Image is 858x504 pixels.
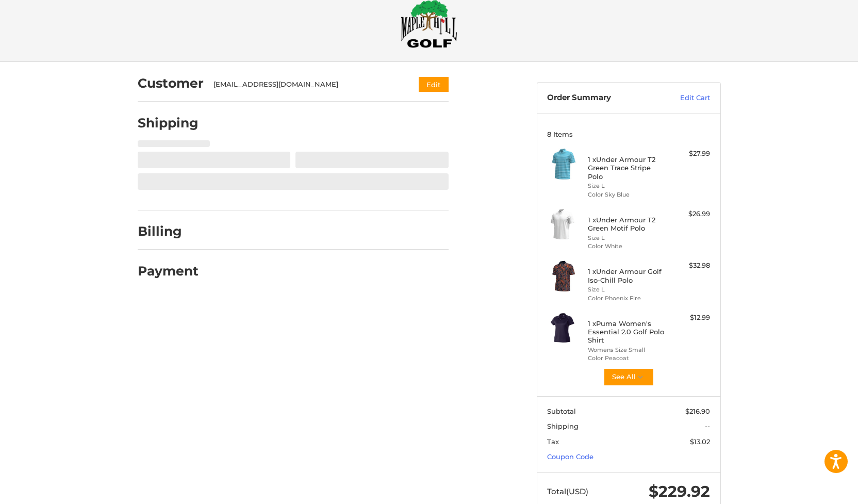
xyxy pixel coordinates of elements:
span: $229.92 [649,482,710,501]
iframe: Google Customer Reviews [773,476,858,504]
h2: Customer [138,75,204,91]
h2: Billing [138,223,198,239]
h3: 8 Items [547,130,710,138]
li: Womens Size Small [588,346,667,354]
a: Coupon Code [547,452,593,461]
h4: 1 x Under Armour T2 Green Trace Stripe Polo [588,155,667,181]
h4: 1 x Puma Women's Essential 2.0 Golf Polo Shirt [588,319,667,345]
div: $26.99 [669,209,710,219]
h4: 1 x Under Armour Golf Iso-Chill Polo [588,267,667,284]
li: Size L [588,234,667,242]
div: $12.99 [669,313,710,323]
span: Subtotal [547,407,576,415]
li: Color Peacoat [588,354,667,363]
button: See All [603,368,654,386]
li: Size L [588,182,667,190]
span: $216.90 [685,407,710,415]
button: Edit [419,77,449,92]
a: Edit Cart [658,93,710,103]
li: Color White [588,242,667,251]
li: Color Sky Blue [588,190,667,199]
li: Size L [588,285,667,294]
h2: Shipping [138,115,199,131]
span: $13.02 [690,437,710,446]
span: Shipping [547,422,579,430]
div: [EMAIL_ADDRESS][DOMAIN_NAME] [213,79,399,90]
span: Total (USD) [547,486,588,496]
h4: 1 x Under Armour T2 Green Motif Polo [588,216,667,233]
li: Color Phoenix Fire [588,294,667,303]
h3: Order Summary [547,93,658,103]
div: $32.98 [669,261,710,271]
span: Tax [547,437,559,446]
div: $27.99 [669,149,710,159]
h2: Payment [138,263,199,279]
span: -- [705,422,710,430]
